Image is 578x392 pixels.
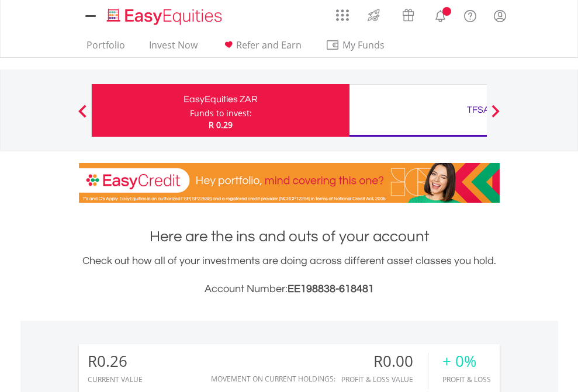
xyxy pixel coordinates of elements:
span: R 0.29 [209,119,233,130]
span: EE198838-618481 [288,283,374,294]
div: EasyEquities ZAR [99,91,342,107]
img: EasyEquities_Logo.png [105,7,227,26]
div: CURRENT VALUE [88,376,143,383]
img: grid-menu-icon.svg [336,9,349,22]
span: Refer and Earn [236,39,302,51]
div: R0.00 [341,353,428,370]
div: R0.26 [88,353,143,370]
a: Vouchers [391,3,425,25]
button: Previous [71,110,94,122]
button: Next [484,110,507,122]
a: Notifications [425,3,455,26]
div: + 0% [442,353,491,370]
h1: Here are the ins and outs of your account [79,226,500,247]
a: FAQ's and Support [455,3,485,26]
a: Home page [102,3,227,26]
img: EasyCredit Promotion Banner [79,163,500,203]
a: Refer and Earn [217,39,306,57]
a: Invest Now [144,39,202,57]
div: Profit & Loss Value [341,376,428,383]
div: Profit & Loss [442,376,491,383]
div: Funds to invest: [190,107,252,119]
a: My Profile [485,3,515,29]
img: vouchers-v2.svg [399,6,418,25]
div: Check out how all of your investments are doing across different asset classes you hold. [79,253,500,297]
span: My Funds [326,37,402,53]
a: Portfolio [82,39,130,57]
h3: Account Number: [79,281,500,297]
a: AppsGrid [328,3,357,22]
img: thrive-v2.svg [364,6,383,25]
div: Movement on Current Holdings: [211,375,335,383]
